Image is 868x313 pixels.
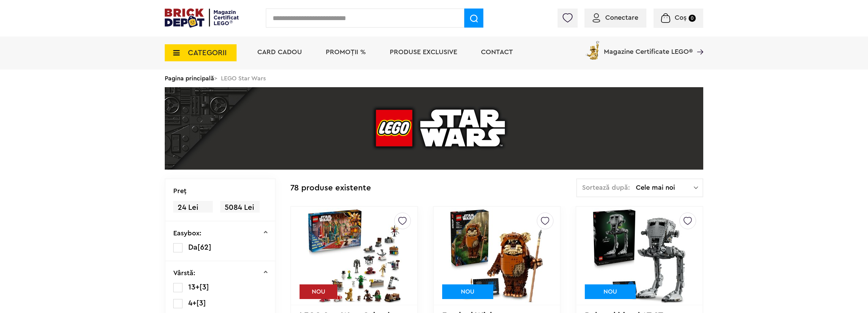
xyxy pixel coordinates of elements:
a: Card Cadou [257,49,302,56]
span: 4+ [188,299,196,307]
small: 0 [689,15,696,22]
div: > LEGO Star Wars [165,69,703,87]
span: CATEGORII [188,49,227,57]
span: [3] [196,299,206,307]
div: NOU [442,284,493,299]
p: Vârstă: [173,270,195,277]
a: Contact [481,49,513,56]
span: 13+ [188,283,199,291]
a: Produse exclusive [390,49,457,56]
span: Cele mai noi [636,184,694,191]
span: [62] [197,244,211,251]
span: Coș [675,14,687,21]
span: [3] [199,283,209,291]
img: LEGO Star Wars Calendar de advent 2025 [307,208,402,303]
div: 78 produse existente [290,178,371,198]
span: Da [188,244,197,251]
p: Preţ [173,188,187,194]
span: Sortează după: [582,184,630,191]
p: Easybox: [173,230,202,237]
div: NOU [585,284,636,299]
img: Robotul biped AT-ST [592,208,687,303]
a: Magazine Certificate LEGO® [693,40,703,46]
span: 24 Lei [173,201,213,214]
div: NOU [300,284,337,299]
span: 5084 Lei [220,201,260,214]
img: LEGO Star Wars [165,87,703,170]
a: Pagina principală [165,75,214,81]
a: Conectare [593,14,638,21]
span: Magazine Certificate LEGO® [604,40,693,55]
span: Conectare [605,14,638,21]
img: Ewok-ul Wicket [449,208,544,303]
a: PROMOȚII % [326,49,366,56]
